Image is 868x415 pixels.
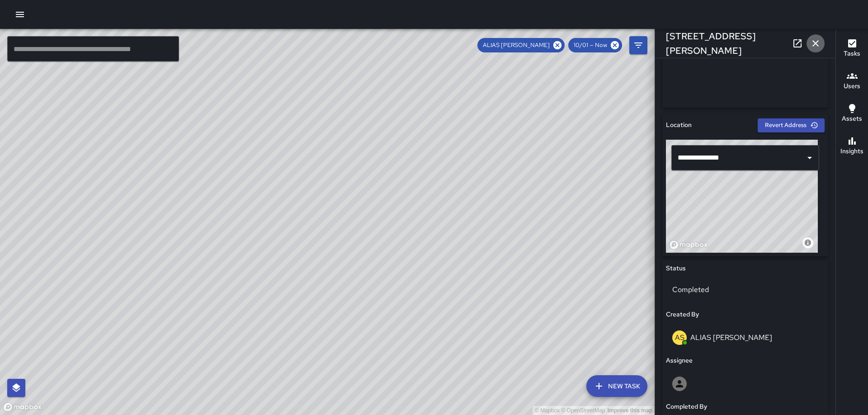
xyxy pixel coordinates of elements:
p: AS [675,332,684,343]
button: New Task [586,375,647,397]
button: Users [836,65,868,98]
h6: Tasks [844,49,860,59]
div: 10/01 — Now [568,38,622,52]
h6: Created By [666,310,699,320]
p: Completed [672,284,818,295]
h6: Assets [842,114,862,124]
button: Revert Address [758,118,825,132]
h6: Users [844,81,860,91]
button: Tasks [836,33,868,65]
h6: Assignee [666,356,693,366]
button: Filters [629,36,647,54]
p: ALIAS [PERSON_NAME] [690,333,772,342]
h6: Completed By [666,402,707,412]
button: Assets [836,98,868,130]
h6: [STREET_ADDRESS][PERSON_NAME] [666,29,788,58]
div: ALIAS [PERSON_NAME] [477,38,565,52]
button: Insights [836,130,868,163]
h6: Status [666,264,686,274]
h6: Location [666,120,692,130]
h6: Insights [840,146,863,156]
span: 10/01 — Now [568,41,613,50]
button: Open [803,151,816,164]
span: ALIAS [PERSON_NAME] [477,41,555,50]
